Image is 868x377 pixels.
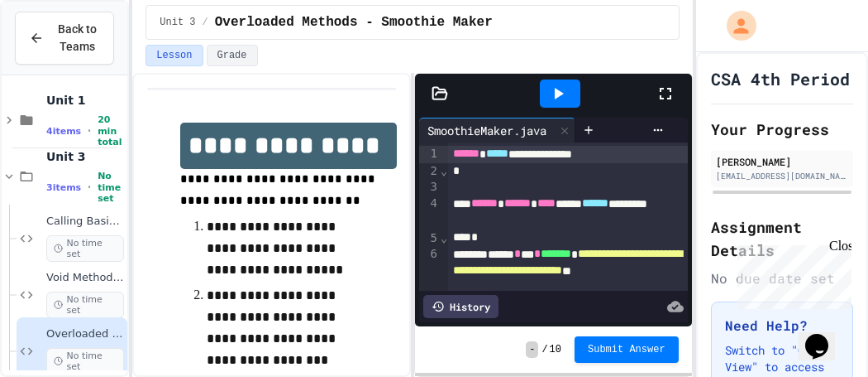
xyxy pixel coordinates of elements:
span: / [203,16,208,29]
iframe: chat widget [799,311,851,360]
div: No due date set [711,268,853,288]
div: 1 [419,146,440,163]
button: Submit Answer [575,336,679,363]
div: [EMAIL_ADDRESS][DOMAIN_NAME] [716,170,848,182]
button: Lesson [145,45,203,66]
div: [PERSON_NAME] [716,154,848,169]
span: 10 [550,343,561,356]
span: Unit 1 [46,93,124,108]
span: Back to Teams [54,21,100,56]
h2: Assignment Details [711,215,853,262]
span: Fold line [440,231,448,244]
span: - [526,341,538,358]
span: No time set [46,235,124,262]
span: 3 items [46,182,81,193]
span: Overloaded Methods - Smoothie Maker [215,12,493,32]
span: Overloaded Methods - Smoothie Maker [46,327,124,341]
span: 20 min total [98,114,124,147]
h2: Your Progress [711,118,853,141]
div: 6 [419,246,440,297]
span: No time set [98,171,124,204]
span: Fold line [440,164,448,177]
div: History [423,295,498,318]
div: 2 [419,163,440,180]
span: • [88,124,91,138]
span: Void Methods with Parameters - Pizza Receipt Builder [46,271,124,285]
span: No time set [46,348,124,375]
h1: CSA 4th Period [711,67,850,90]
div: SmoothieMaker.java [419,118,575,143]
div: My Account [709,7,761,45]
button: Grade [207,45,258,66]
iframe: chat widget [731,239,851,309]
div: Chat with us now!Close [7,7,114,105]
h3: Need Help? [725,316,839,336]
span: No time set [46,292,124,318]
div: 4 [419,196,440,230]
span: • [88,181,91,194]
span: Unit 3 [46,149,124,164]
span: Unit 3 [160,16,195,29]
span: / [541,343,547,356]
div: 3 [419,179,440,196]
div: SmoothieMaker.java [419,122,555,139]
div: 5 [419,230,440,247]
span: Submit Answer [588,343,665,356]
button: Back to Teams [15,12,114,65]
span: 4 items [46,126,81,137]
span: Calling Basic Void Methods [46,215,124,229]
